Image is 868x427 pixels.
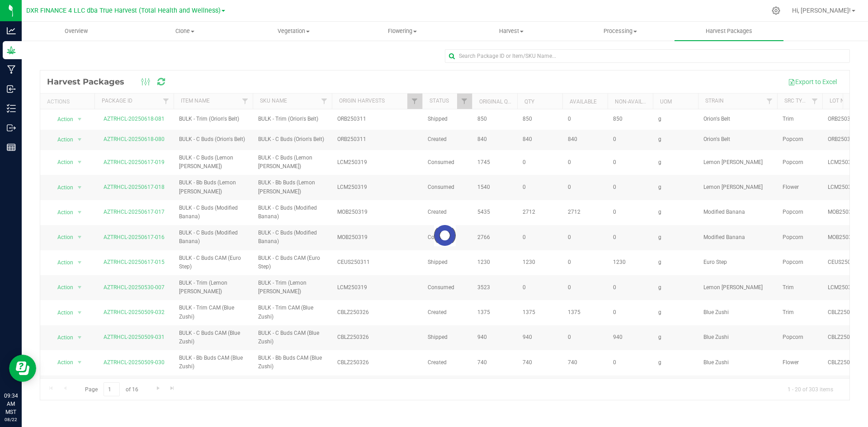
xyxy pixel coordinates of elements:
inline-svg: Grow [7,46,16,55]
a: Overview [22,22,131,41]
a: Processing [566,22,675,41]
span: Processing [566,27,674,35]
span: DXR FINANCE 4 LLC dba True Harvest (Total Health and Wellness) [26,7,221,14]
span: Harvest Packages [693,27,764,35]
a: Harvest Packages [675,22,783,41]
a: Clone [131,22,240,41]
span: Clone [131,27,239,35]
div: Manage settings [770,6,782,15]
inline-svg: Analytics [7,26,16,35]
inline-svg: Inbound [7,84,16,94]
span: Overview [52,27,100,35]
span: Flowering [349,27,457,35]
p: 08/22 [4,416,18,423]
a: Flowering [348,22,457,41]
iframe: Resource center [9,355,36,382]
span: Hi, [PERSON_NAME]! [792,7,851,14]
span: Harvest [458,27,566,35]
span: Vegetation [240,27,348,35]
a: Harvest [457,22,566,41]
a: Vegetation [239,22,348,41]
inline-svg: Outbound [7,123,16,132]
p: 09:34 AM MST [4,392,18,416]
inline-svg: Manufacturing [7,65,16,74]
input: Search Package ID or Item/SKU Name... [445,49,850,63]
inline-svg: Inventory [7,104,16,113]
inline-svg: Reports [7,143,16,152]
